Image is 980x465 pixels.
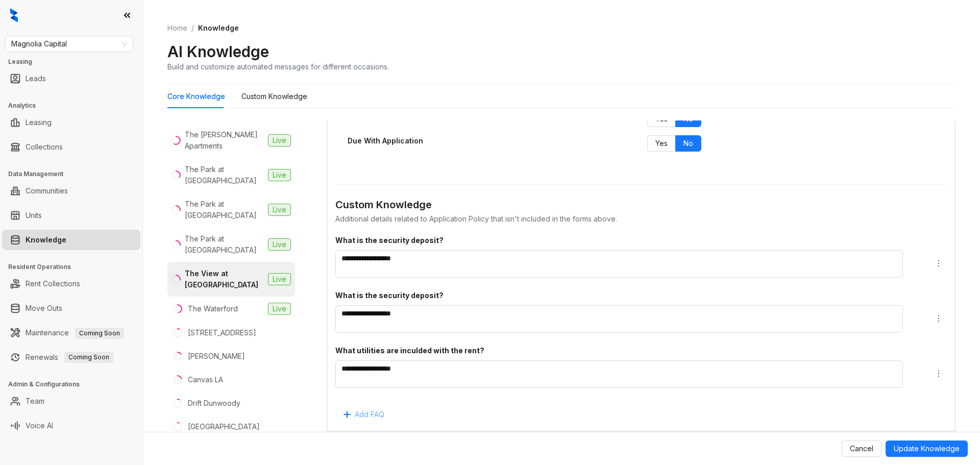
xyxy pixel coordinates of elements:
[26,112,52,133] a: Leasing
[335,235,918,246] div: What is the security deposit?
[167,91,225,102] div: Core Knowledge
[655,139,668,148] span: Yes
[2,181,140,201] li: Communities
[2,323,140,343] li: Maintenance
[2,137,140,157] li: Collections
[683,139,693,148] span: No
[167,61,389,72] div: Build and customize automated messages for different occasions.
[185,268,264,290] div: The View at [GEOGRAPHIC_DATA]
[64,352,113,363] span: Coming Soon
[2,298,140,319] li: Move Outs
[8,101,142,110] h3: Analytics
[11,36,127,52] span: Magnolia Capital
[198,23,239,32] span: Knowledge
[188,327,256,338] div: [STREET_ADDRESS]
[348,135,423,146] div: Due With Application
[268,134,291,146] span: Live
[75,328,124,339] span: Coming Soon
[26,137,63,157] a: Collections
[188,303,238,314] div: The Waterford
[2,347,140,368] li: Renewals
[185,129,264,152] div: The [PERSON_NAME] Apartments
[268,169,291,181] span: Live
[2,415,140,436] li: Voice AI
[355,409,384,420] span: Add FAQ
[335,197,947,213] div: Custom Knowledge
[8,380,142,389] h3: Admin & Configurations
[268,303,291,315] span: Live
[188,374,223,385] div: Canvas LA
[2,230,140,250] li: Knowledge
[2,274,140,294] li: Rent Collections
[268,204,291,216] span: Live
[8,262,142,272] h3: Resident Operations
[185,199,264,221] div: The Park at [GEOGRAPHIC_DATA]
[8,169,142,179] h3: Data Management
[10,8,18,22] img: logo
[188,351,245,362] div: [PERSON_NAME]
[327,431,955,456] div: Section 8 & VouchersComplete
[26,391,44,411] a: Team
[2,68,140,89] li: Leads
[2,391,140,411] li: Team
[241,91,307,102] div: Custom Knowledge
[335,290,918,301] div: What is the security deposit?
[185,233,264,256] div: The Park at [GEOGRAPHIC_DATA]
[26,347,113,368] a: RenewalsComing Soon
[2,112,140,133] li: Leasing
[26,274,80,294] a: Rent Collections
[268,273,291,285] span: Live
[935,314,943,323] span: more
[191,22,194,34] li: /
[2,205,140,226] li: Units
[335,213,947,225] div: Additional details related to Application Policy that isn't included in the forms above.
[26,205,42,226] a: Units
[26,298,62,319] a: Move Outs
[185,164,264,186] div: The Park at [GEOGRAPHIC_DATA]
[26,68,46,89] a: Leads
[268,238,291,251] span: Live
[26,415,53,436] a: Voice AI
[167,42,269,61] h2: AI Knowledge
[26,181,68,201] a: Communities
[335,345,918,356] div: What utilities are inculded with the rent?
[335,406,393,423] button: Add FAQ
[188,421,260,432] div: [GEOGRAPHIC_DATA]
[165,22,189,34] a: Home
[8,57,142,66] h3: Leasing
[935,370,943,378] span: more
[26,230,66,250] a: Knowledge
[935,259,943,267] span: more
[188,398,240,409] div: Drift Dunwoody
